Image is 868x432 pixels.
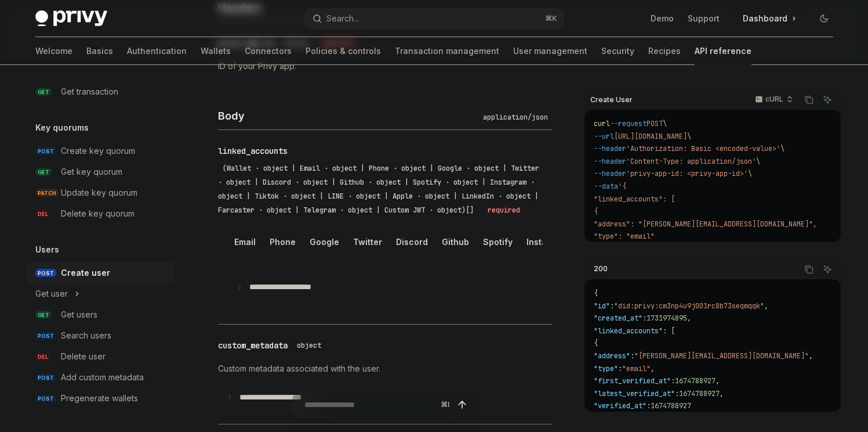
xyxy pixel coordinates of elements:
[61,85,118,99] div: Get transaction
[127,37,187,65] a: Authentication
[594,339,598,348] span: {
[61,186,137,200] div: Update key quorum
[26,304,175,325] a: GETGet users
[594,351,630,361] span: "address"
[26,203,175,224] a: DELDelete key quorum
[801,92,816,107] button: Copy the contents from the code block
[26,182,175,203] a: PATCHUpdate key quorum
[35,287,68,301] div: Get user
[35,121,89,135] h5: Key quorums
[663,326,675,336] span: : [
[86,37,113,65] a: Basics
[297,341,321,350] span: object
[35,394,56,403] span: POST
[35,210,50,218] span: DEL
[270,228,296,255] div: Phone
[679,389,720,398] span: 1674788927
[716,376,720,386] span: ,
[218,362,553,376] p: Custom metadata associated with the user.
[454,397,470,413] button: Send message
[513,37,587,65] a: User management
[594,219,817,229] span: "address": "[PERSON_NAME][EMAIL_ADDRESS][DOMAIN_NAME]",
[26,81,175,102] a: GETGet transaction
[651,364,655,373] span: ,
[626,144,780,153] span: 'Authorization: Basic <encoded-value>'
[647,314,687,323] span: 1731974895
[304,392,436,417] input: Ask a question...
[234,228,256,255] div: Email
[720,389,724,398] span: ,
[626,157,756,166] span: 'Content-Type: application/json'
[688,13,720,24] a: Support
[651,13,674,24] a: Demo
[663,119,667,128] span: \
[780,144,785,153] span: \
[675,376,716,386] span: 1674788927
[478,111,553,123] div: application/json
[245,37,292,65] a: Connectors
[815,9,833,28] button: Toggle dark mode
[545,14,557,23] span: ⌘ K
[594,232,655,241] span: "type": "email"
[647,401,651,411] span: :
[590,262,611,276] div: 200
[594,157,626,166] span: --header
[26,367,175,388] a: POSTAdd custom metadata
[594,207,598,216] span: {
[306,37,381,65] a: Policies & controls
[326,12,359,26] div: Search...
[594,314,642,323] span: "created_at"
[610,119,647,128] span: --request
[483,228,513,255] div: Spotify
[26,388,175,409] a: POSTPregenerate wallets
[26,325,175,346] a: POSTSearch users
[594,169,626,178] span: --header
[35,243,59,257] h5: Users
[61,329,111,343] div: Search users
[218,340,288,351] div: custom_metadata
[594,326,663,336] span: "linked_accounts"
[61,308,97,322] div: Get users
[61,391,138,405] div: Pregenerate wallets
[26,262,175,283] a: POSTCreate user
[801,262,816,277] button: Copy the contents from the code block
[35,311,52,319] span: GET
[687,314,691,323] span: ,
[61,144,135,158] div: Create key quorum
[671,376,675,386] span: :
[483,204,525,216] div: required
[756,157,760,166] span: \
[26,141,175,161] a: POSTCreate key quorum
[594,289,598,298] span: {
[648,37,681,65] a: Recipes
[594,119,610,128] span: curl
[820,262,835,277] button: Ask AI
[695,37,751,65] a: API reference
[35,88,52,96] span: GET
[687,132,691,141] span: \
[651,401,691,411] span: 1674788927
[765,95,783,104] p: cURL
[26,283,175,304] button: Toggle Get user section
[61,266,110,280] div: Create user
[642,314,647,323] span: :
[594,364,618,373] span: "type"
[396,228,428,255] div: Discord
[35,37,72,65] a: Welcome
[626,169,748,178] span: 'privy-app-id: <privy-app-id>'
[353,228,382,255] div: Twitter
[820,92,835,107] button: Ask AI
[618,364,622,373] span: :
[590,95,633,105] span: Create User
[594,195,675,204] span: "linked_accounts": [
[743,13,787,24] span: Dashboard
[61,370,144,384] div: Add custom metadata
[594,132,614,141] span: --url
[61,165,122,179] div: Get key quorum
[35,269,56,278] span: POST
[809,351,813,361] span: ,
[35,352,50,361] span: DEL
[35,332,56,340] span: POST
[764,301,768,311] span: ,
[594,389,675,398] span: "latest_verified_at"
